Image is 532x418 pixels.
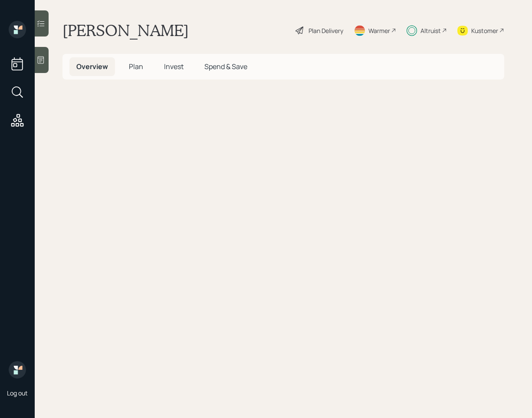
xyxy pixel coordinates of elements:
span: Invest [164,62,184,71]
div: Log out [7,389,28,397]
div: Altruist [420,26,441,35]
div: Warmer [368,26,390,35]
span: Overview [76,62,108,71]
span: Spend & Save [204,62,247,71]
img: retirable_logo.png [9,361,26,378]
div: Kustomer [471,26,498,35]
div: Plan Delivery [309,26,343,35]
h1: [PERSON_NAME] [62,21,189,40]
span: Plan [129,62,143,71]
